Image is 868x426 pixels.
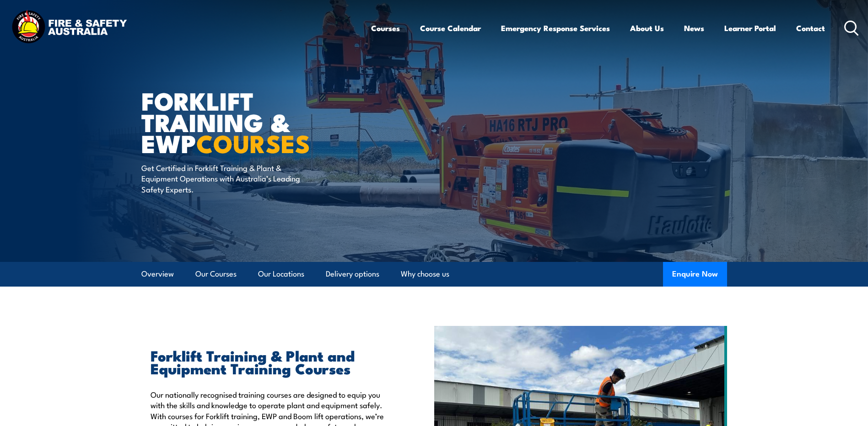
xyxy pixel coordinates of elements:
[796,16,825,40] a: Contact
[684,16,704,40] a: News
[724,16,776,40] a: Learner Portal
[420,16,481,40] a: Course Calendar
[151,349,392,374] h2: Forklift Training & Plant and Equipment Training Courses
[195,262,237,286] a: Our Courses
[326,262,379,286] a: Delivery options
[401,262,449,286] a: Why choose us
[630,16,664,40] a: About Us
[663,262,727,287] button: Enquire Now
[141,90,367,154] h1: Forklift Training & EWP
[258,262,304,286] a: Our Locations
[371,16,400,40] a: Courses
[141,262,174,286] a: Overview
[141,162,308,194] p: Get Certified in Forklift Training & Plant & Equipment Operations with Australia’s Leading Safety...
[501,16,610,40] a: Emergency Response Services
[196,123,310,161] strong: COURSES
